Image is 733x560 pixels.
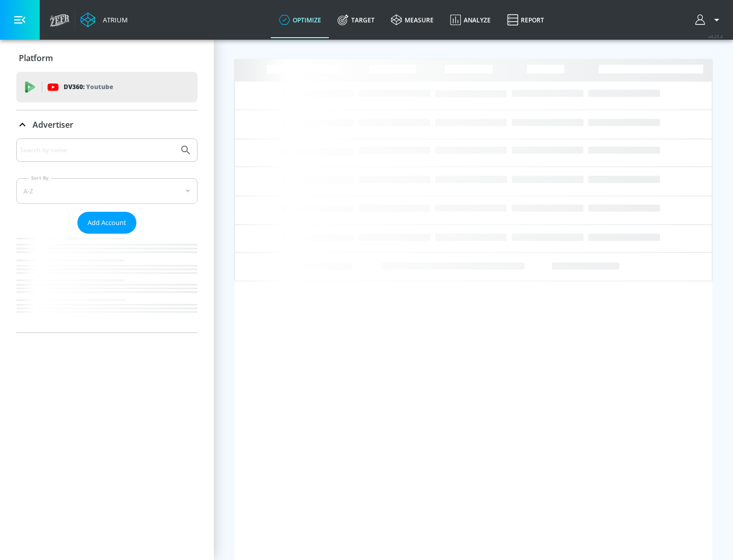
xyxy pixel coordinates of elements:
a: Analyze [442,2,499,38]
div: Platform [16,44,198,72]
span: Add Account [88,217,126,229]
label: Sort By [29,175,51,181]
p: DV360: [64,81,113,93]
div: DV360: Youtube [16,72,198,102]
p: Advertiser [33,119,73,130]
p: Youtube [86,81,113,92]
a: optimize [271,2,329,38]
a: Target [329,2,383,38]
a: Report [499,2,552,38]
div: A-Z [16,178,198,204]
button: Add Account [77,212,136,234]
nav: list of Advertiser [16,234,198,332]
a: measure [383,2,442,38]
div: Advertiser [16,138,198,332]
a: Atrium [80,12,128,27]
div: Atrium [99,15,128,24]
div: Advertiser [16,110,198,139]
p: Platform [19,52,53,64]
span: v 4.25.4 [709,34,723,39]
input: Search by name [20,144,175,157]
